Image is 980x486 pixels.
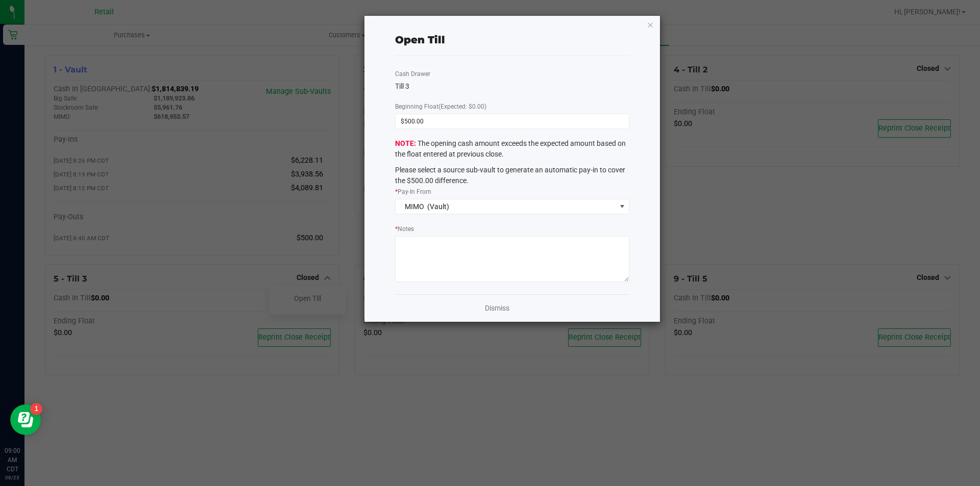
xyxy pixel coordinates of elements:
iframe: Resource center [10,404,41,435]
div: Till 3 [395,81,629,92]
span: MIMO [405,202,424,211]
label: Notes [395,224,414,234]
span: (Expected: $0.00) [438,103,486,110]
div: Open Till [395,32,445,47]
span: Beginning Float [395,103,486,110]
p: Please select a source sub-vault to generate an automatic pay-in to cover the $500.00 difference. [395,165,629,186]
label: Cash Drawer [395,69,430,79]
span: The opening cash amount exceeds the expected amount based on the float entered at previous close. [395,139,629,186]
span: (Vault) [427,202,449,211]
label: Pay-In From [395,187,431,196]
a: Dismiss [485,303,509,314]
iframe: Resource center unread badge [30,403,42,415]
